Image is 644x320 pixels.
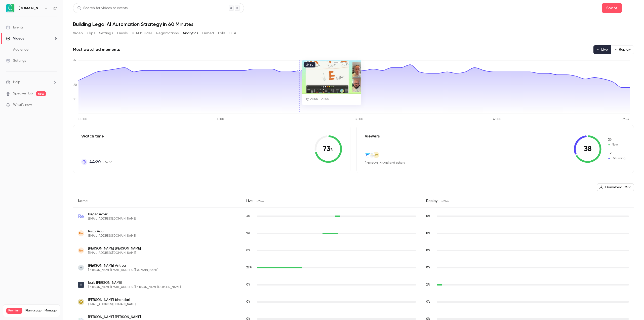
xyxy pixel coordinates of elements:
img: reachful.eu [78,213,84,219]
span: 0 % [426,215,430,218]
img: nith.ac.in [78,299,84,305]
span: louis [PERSON_NAME] [88,280,181,285]
button: Download CSV [597,183,634,191]
span: 0 % [246,283,251,286]
span: Replay watch time [426,214,434,219]
span: RA [79,248,83,253]
button: UTM builder [132,29,152,37]
span: AV [374,153,378,157]
div: Settings [6,58,26,63]
p: of 59:53 [89,159,112,165]
div: Live [241,194,421,208]
span: Live watch time [246,300,254,304]
span: New [608,143,626,147]
button: Polls [218,29,225,37]
button: Analytics [183,29,198,37]
div: Name [73,194,241,208]
span: [PERSON_NAME] [365,161,389,164]
span: [EMAIL_ADDRESS][DOMAIN_NAME] [88,302,136,306]
img: hannessnellman.com [78,265,84,271]
tspan: 30:00 [355,118,363,121]
div: Audience [6,47,28,52]
span: [PERSON_NAME] bhandari [88,297,136,302]
div: Events [6,25,23,30]
span: Replay watch time [426,248,434,253]
tspan: 37 [73,59,76,62]
img: Avokaado.io [6,4,14,12]
img: mancipatio.net [78,282,84,288]
button: Settings [99,29,113,37]
button: Emails [117,29,128,37]
span: 2 % [426,283,430,286]
tspan: 20 [73,84,77,87]
span: [EMAIL_ADDRESS][DOMAIN_NAME] [88,251,141,255]
span: Live watch time [246,282,254,287]
div: Videos [6,36,24,41]
span: [PERSON_NAME][EMAIL_ADDRESS][DOMAIN_NAME] [88,268,158,272]
span: Birger Aavik [88,212,136,217]
div: , [365,161,405,165]
div: info@sungrid.one [73,242,634,259]
button: Live [593,45,611,54]
tspan: 00:00 [78,118,87,121]
span: 28 % [246,266,252,269]
tspan: 10 [73,98,76,101]
div: risto.agur@lumilex.ee [73,225,634,242]
a: SpeakerHub [13,91,33,96]
button: Share [602,3,622,13]
span: Replay watch time [426,231,434,236]
span: 0 % [426,266,430,269]
span: What's new [13,102,32,108]
div: birger.aavik@reachful.eu [73,208,634,225]
button: CTA [229,29,236,37]
h1: Building Legal AI Automation Strategy in 60 Minutes [73,21,634,27]
h6: [DOMAIN_NAME] [19,6,42,11]
button: Registrations [156,29,179,37]
span: 0 % [246,300,251,303]
span: 59:53 [257,200,264,203]
span: Live watch time [246,248,254,253]
span: new [36,91,46,96]
p: Viewers [365,133,380,139]
h2: Most watched moments [73,47,120,53]
div: louis.ayoub@mancipatio.net [73,276,634,293]
span: 0 % [426,232,430,235]
img: fob-solutions.com [365,152,371,157]
span: Replay watch time [426,282,434,287]
span: [PERSON_NAME][EMAIL_ADDRESS][PERSON_NAME][DOMAIN_NAME] [88,285,181,289]
span: [PERSON_NAME] [PERSON_NAME] [88,246,141,251]
span: Replay watch time [426,300,434,304]
div: Search for videos or events [77,6,128,11]
span: [PERSON_NAME] Antrea [88,263,158,268]
span: 9 % [246,232,250,235]
span: Help [13,80,20,85]
span: [PERSON_NAME] [PERSON_NAME] [88,314,158,319]
span: 59:53 [441,200,449,203]
span: 0 % [246,249,251,252]
span: 3 % [246,215,250,218]
div: 24bec059@nith.ac.in [73,293,634,310]
span: 0 % [426,249,430,252]
span: Returning [608,151,626,156]
button: Video [73,29,83,37]
span: Returning [608,156,626,161]
span: Replay watch time [426,265,434,270]
span: 0 % [426,300,430,303]
span: [EMAIL_ADDRESS][DOMAIN_NAME] [88,217,136,221]
span: Premium [6,308,22,314]
span: 44:20 [89,159,101,165]
span: [EMAIL_ADDRESS][DOMAIN_NAME] [88,234,136,238]
tspan: 59:53 [622,118,629,121]
span: Live watch time [246,265,254,270]
tspan: 45:00 [493,118,501,121]
div: Replay [421,194,634,208]
div: maria.antrea@hannessnellman.com [73,259,634,276]
span: New [608,137,626,142]
button: Embed [202,29,214,37]
span: RA [79,231,83,236]
span: Plan usage [25,309,42,313]
img: avokaado.io [369,152,375,157]
button: Replay [611,45,634,54]
span: Live watch time [246,214,254,219]
button: Top Bar Actions [626,4,634,12]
